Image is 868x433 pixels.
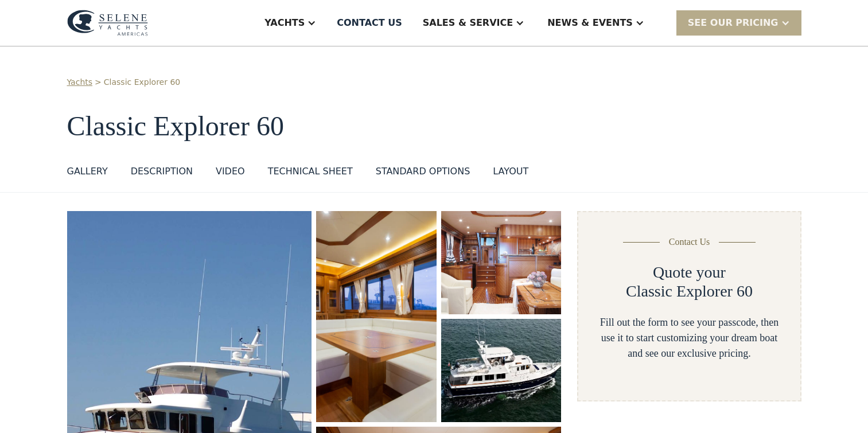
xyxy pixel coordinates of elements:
div: GALLERY [67,165,108,178]
h1: Classic Explorer 60 [67,111,801,142]
h2: Classic Explorer 60 [626,282,753,301]
h2: Quote your [653,263,726,282]
a: Classic Explorer 60 [104,76,180,88]
a: GALLERY [67,165,108,183]
a: Yachts [67,76,93,88]
a: VIDEO [216,165,245,183]
a: DESCRIPTION [131,165,193,183]
div: Contact Us [669,235,710,249]
div: Yachts [264,16,305,30]
img: logo [67,10,148,36]
div: SEE Our Pricing [688,16,779,30]
div: News & EVENTS [547,16,633,30]
div: Contact US [337,16,402,30]
a: standard options [376,165,470,183]
div: Technical sheet [268,165,353,178]
div: layout [493,165,528,178]
div: Fill out the form to see your passcode, then use it to start customizing your dream boat and see ... [597,315,781,361]
div: standard options [376,165,470,178]
div: DESCRIPTION [131,165,193,178]
a: layout [493,165,528,183]
a: Technical sheet [268,165,353,183]
div: VIDEO [216,165,245,178]
div: Sales & Service [423,16,513,30]
div: > [95,76,102,88]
